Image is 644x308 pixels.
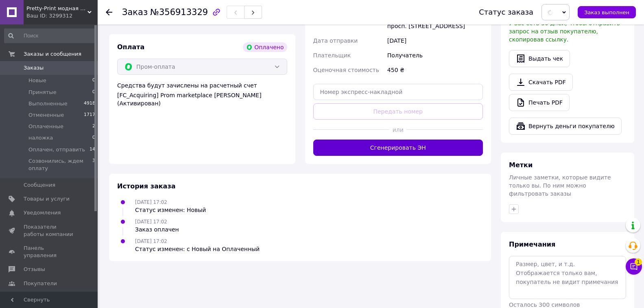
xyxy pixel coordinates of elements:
span: 1717 [84,111,95,119]
span: История заказа [117,182,176,190]
span: У вас есть 30 дней, чтобы отправить запрос на отзыв покупателю, скопировав ссылку. [509,20,620,43]
span: [DATE] 17:02 [135,219,167,225]
span: Панель управления [24,245,75,259]
span: 3 [92,157,95,172]
span: наложка [28,134,53,142]
span: Оплаченные [28,123,63,130]
span: Плательщик [313,52,351,59]
span: 2 [92,123,95,130]
span: Товары и услуги [24,195,70,203]
input: Поиск [4,28,96,43]
a: Скачать PDF [509,74,573,91]
span: Покупатели [24,280,57,287]
span: Оценочная стоимость [313,67,380,73]
span: 0 [92,77,95,84]
button: Чат с покупателем1 [626,258,642,275]
div: 450 ₴ [386,63,485,77]
span: Выполненные [28,100,68,107]
span: №356913329 [150,7,208,17]
div: Заказ оплачен [135,225,179,234]
span: Заказы [24,64,44,72]
span: Новые [28,77,46,84]
div: Статус изменен: с Новый на Оплаченный [135,245,260,253]
span: Оплачен, отправить [28,146,85,153]
button: Вернуть деньги покупателю [509,118,622,135]
span: 1 [635,258,642,266]
div: Вернуться назад [106,8,112,16]
span: Принятые [28,89,57,96]
span: 0 [92,134,95,142]
button: Заказ выполнен [578,6,636,18]
span: Отмененные [28,111,64,119]
div: Статус заказа [479,8,533,16]
span: 4918 [84,100,95,107]
div: Статус изменен: Новый [135,206,206,214]
span: 14 [90,146,95,153]
div: Оплачено [243,42,287,52]
span: Личные заметки, которые видите только вы. По ним можно фильтровать заказы [509,174,611,197]
div: [FC_Acquiring] Prom marketplace [PERSON_NAME] (Активирован) [117,91,287,107]
span: Уведомления [24,209,61,216]
span: Дата отправки [313,37,358,44]
span: Примечания [509,240,555,248]
span: Заказ выполнен [584,9,629,15]
input: Номер экспресс-накладной [313,84,483,100]
button: Сгенерировать ЭН [313,140,483,156]
span: [DATE] 17:02 [135,199,167,205]
span: Сообщения [24,181,55,189]
span: [DATE] 17:02 [135,238,167,244]
a: Печать PDF [509,94,570,111]
span: Pretty-Print модная одежда с принтами по низким ценам [26,5,87,12]
div: Получатель [386,48,485,63]
div: Средства будут зачислены на расчетный счет [117,81,287,107]
span: Осталось 300 символов [509,301,580,308]
div: Ваш ID: 3299312 [26,12,98,20]
span: Метки [509,161,533,169]
span: Заказы и сообщения [24,50,81,58]
span: Заказ [122,7,148,17]
span: Оплата [117,43,144,51]
span: Созвонились, ждем оплату [28,157,92,172]
span: Показатели работы компании [24,223,75,238]
span: 0 [92,89,95,96]
span: Отзывы [24,266,45,273]
span: или [389,126,406,134]
div: [DATE] [386,33,485,48]
button: Выдать чек [509,50,570,67]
